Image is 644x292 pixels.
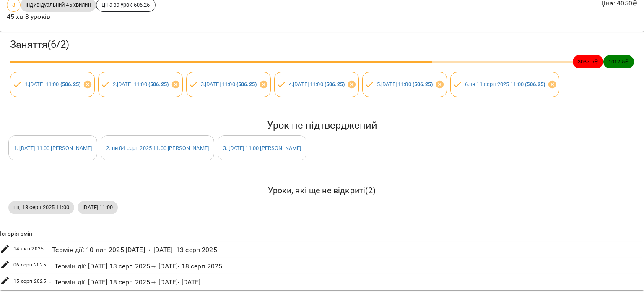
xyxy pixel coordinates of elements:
[148,81,169,87] b: ( 506.25 )
[14,145,92,151] a: 1. [DATE] 11:00 [PERSON_NAME]
[8,184,636,197] h6: Уроки, які ще не відкриті ( 2 )
[113,81,169,87] a: 2.[DATE] 11:00 (506.25)
[289,81,345,87] a: 4.[DATE] 11:00 (506.25)
[325,81,345,87] b: ( 506.25 )
[60,81,80,87] b: ( 506.25 )
[186,72,271,97] div: 3.[DATE] 11:00 (506.25)
[7,1,20,9] span: 8
[201,81,257,87] a: 3.[DATE] 11:00 (506.25)
[106,145,209,151] a: 2. пн 04 серп 2025 11:00 [PERSON_NAME]
[13,277,47,286] span: 15 серп 2025
[413,81,433,87] b: ( 506.25 )
[8,119,636,132] h5: Урок не підтверджений
[47,245,49,253] span: .
[8,203,74,211] span: пн, 18 серп 2025 11:00
[53,276,203,289] div: Термін дії : [DATE] 18 серп 2025 → [DATE] - [DATE]
[274,72,359,97] div: 4.[DATE] 11:00 (506.25)
[603,58,634,66] span: 1012.5 ₴
[465,81,545,87] a: 6.пн 11 серп 2025 11:00 (506.25)
[223,145,301,151] a: 3. [DATE] 11:00 [PERSON_NAME]
[10,38,634,51] h3: Заняття ( 6 / 2 )
[53,260,224,273] div: Термін дії : [DATE] 13 серп 2025 → [DATE] - 18 серп 2025
[236,81,257,87] b: ( 506.25 )
[13,245,44,253] span: 14 лип 2025
[377,81,433,87] a: 5.[DATE] 11:00 (506.25)
[49,261,51,269] span: .
[362,72,447,97] div: 5.[DATE] 11:00 (506.25)
[573,58,603,66] span: 3037.5 ₴
[25,81,80,87] a: 1.[DATE] 11:00 (506.25)
[98,72,183,97] div: 2.[DATE] 11:00 (506.25)
[525,81,545,87] b: ( 506.25 )
[21,1,96,9] span: індивідуальний 45 хвилин
[50,243,218,257] div: Термін дії : 10 лип 2025 [DATE] → [DATE] - 13 серп 2025
[7,12,156,22] p: 45 хв 8 уроків
[10,72,95,97] div: 1.[DATE] 11:00 (506.25)
[78,203,118,211] span: [DATE] 11:00
[13,261,47,269] span: 06 серп 2025
[49,277,51,286] span: .
[450,72,559,97] div: 6.пн 11 серп 2025 11:00 (506.25)
[96,1,155,9] span: Ціна за урок 506.25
